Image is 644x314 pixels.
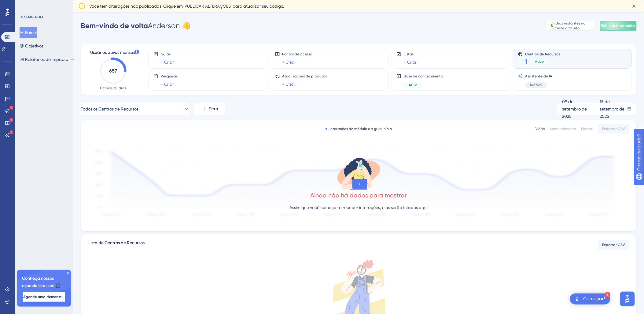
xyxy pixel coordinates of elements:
button: Painel [20,27,37,38]
span: Ativo [409,83,418,88]
text: 657 [109,68,117,74]
font: Painel [25,29,37,36]
a: + Criar [161,80,174,88]
span: Publicar alterações [601,23,635,28]
span: 1 [525,57,528,66]
font: Relatórios de impacto [25,56,68,63]
button: Filtro [194,103,225,115]
a: + Criar [404,58,417,66]
div: Mensal [581,126,594,131]
span: Assistente de IA [525,74,553,79]
span: Pontos de acesso [282,52,312,57]
span: Guias [161,52,174,57]
span: Todos os Centros de Recursos [81,105,138,113]
font: Interações do módulo da guia Início [330,126,392,131]
a: + Criar [282,58,296,66]
button: Agende uma demonstração [23,292,65,302]
a: + Criar [161,58,174,66]
a: + Criar [282,80,296,88]
span: Últimos 30 dias [100,86,126,91]
div: Começar! [583,296,605,302]
div: 8 [551,23,553,28]
div: Anderson 👋 [81,21,191,31]
span: Usuários ativos mensais [90,49,136,56]
span: Pesquisas [161,74,178,79]
span: Exportar CSV [602,242,625,247]
span: Lista de Centros de Recursos [88,239,145,250]
span: Bem-vindo de volta [81,21,148,30]
div: DESEMPENHO [20,15,43,20]
button: Exportar CSV [598,124,629,134]
button: Exportar CSV [598,240,629,250]
span: Inativo [530,83,542,88]
div: 15 de setembro de 2025 [600,98,628,120]
iframe: UserGuiding AI Assistant Launcher [618,290,637,308]
span: Atualizações de produtos [282,74,327,79]
span: Conheça nossos especialistas em 🎧 integração [22,275,66,290]
div: Diário [535,126,545,131]
div: 1 [605,292,610,297]
span: Filtro [209,105,218,113]
span: Centros de Recursos [525,52,560,56]
span: Você tem alterações não publicadas. Clique em 'PUBLICAR ALTERAÇÕES' para atualizar seu código. [89,2,284,10]
img: texto alternativo de imagem do iniciador [574,295,581,303]
button: Publicar alterações [600,21,637,31]
div: 09 de setembro de 2025 [562,98,592,120]
span: Base de conhecimento [404,74,443,79]
button: Todos os Centros de Recursos [81,103,190,115]
span: Exportar CSV [602,126,625,131]
button: Relatórios de impactoBETA [20,54,75,65]
div: Abra o Get Started! lista de verificação, módulos restantes: 1 [570,293,610,305]
font: Objetivos [25,42,43,50]
span: Ativo [535,59,544,64]
div: Semanalmente [550,126,576,131]
span: Precisa de ajuda? [14,2,51,9]
div: Ainda não há dados para mostrar [311,191,407,200]
span: Agende uma demonstração [23,294,65,299]
span: Listas [404,52,417,57]
button: Objetivos [20,40,43,51]
div: Dias restantes no teste gratuito [556,21,593,31]
p: Assim que você começar a receber interações, elas serão listadas aqui [289,204,428,211]
div: BETA [69,58,75,61]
